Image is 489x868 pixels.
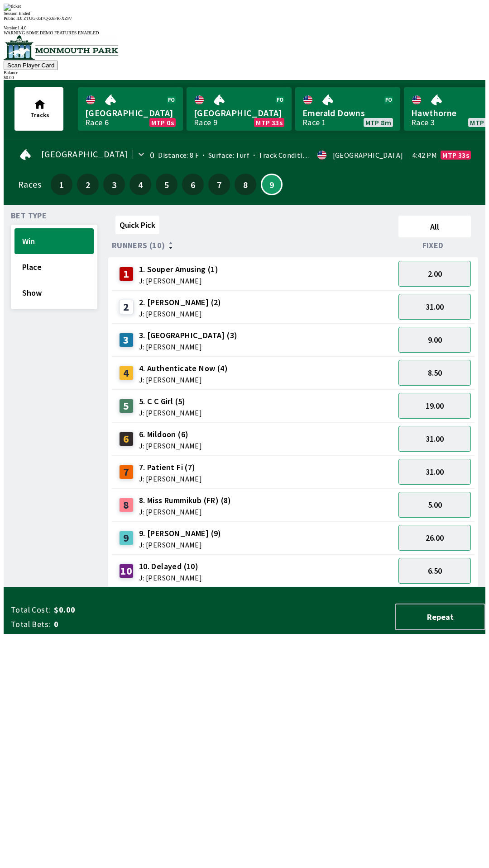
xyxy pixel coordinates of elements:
[4,35,118,60] img: venue logo
[398,261,471,287] button: 2.00
[428,368,442,378] span: 8.50
[398,360,471,386] button: 8.50
[139,396,202,407] span: 5. C C Girl (5)
[139,409,202,416] span: J: [PERSON_NAME]
[398,216,471,237] button: All
[302,119,326,126] div: Race 1
[115,216,159,234] button: Quick Pick
[139,442,202,449] span: J: [PERSON_NAME]
[85,107,176,119] span: [GEOGRAPHIC_DATA]
[22,236,86,246] span: Win
[112,241,395,250] div: Runners (10)
[442,151,469,159] span: MTP 33s
[119,498,134,512] div: 8
[139,429,202,440] span: 6. Mildoon (6)
[139,561,202,572] span: 10. Delayed (10)
[426,401,444,411] span: 19.00
[411,119,435,126] div: Race 3
[426,467,444,477] span: 31.00
[428,500,442,510] span: 5.00
[14,87,63,131] button: Tracks
[4,11,485,16] div: Session Ended
[4,75,485,80] div: $ 0.00
[398,558,471,584] button: 6.50
[54,619,197,630] span: 0
[120,220,155,230] span: Quick Pick
[264,182,279,187] span: 9
[139,495,231,506] span: 8. Miss Rummikub (FR) (8)
[150,151,154,159] div: 0
[139,363,228,374] span: 4. Authenticate Now (4)
[119,432,134,446] div: 6
[105,181,123,188] span: 3
[132,181,149,188] span: 4
[398,492,471,518] button: 5.00
[139,343,238,350] span: J: [PERSON_NAME]
[119,267,134,281] div: 1
[103,174,125,195] button: 3
[158,181,175,188] span: 5
[428,269,442,279] span: 2.00
[14,280,94,306] button: Show
[211,181,228,188] span: 7
[22,288,86,298] span: Show
[139,277,218,284] span: J: [PERSON_NAME]
[156,174,177,195] button: 5
[119,300,134,314] div: 2
[139,574,202,581] span: J: [PERSON_NAME]
[129,174,151,195] button: 4
[237,181,254,188] span: 8
[139,462,202,473] span: 7. Patient Fi (7)
[398,459,471,485] button: 31.00
[119,399,134,413] div: 5
[139,310,221,317] span: J: [PERSON_NAME]
[4,70,485,75] div: Balance
[398,393,471,419] button: 19.00
[187,87,292,131] a: [GEOGRAPHIC_DATA]Race 9MTP 33s
[199,151,249,160] span: Surface: Turf
[365,119,391,126] span: MTP 8m
[77,174,99,195] button: 2
[112,242,165,249] span: Runners (10)
[4,25,485,30] div: Version 1.4.0
[14,254,94,280] button: Place
[398,525,471,551] button: 26.00
[194,119,217,126] div: Race 9
[398,327,471,353] button: 9.00
[158,151,199,160] span: Distance: 8 F
[412,151,437,159] span: 4:42 PM
[4,30,485,35] div: WARNING SOME DEMO FEATURES ENABLED
[333,151,403,159] div: [GEOGRAPHIC_DATA]
[30,111,49,119] span: Tracks
[119,465,134,479] div: 7
[119,564,134,578] div: 10
[398,294,471,320] button: 31.00
[428,335,442,345] span: 9.00
[426,302,444,312] span: 31.00
[194,107,284,119] span: [GEOGRAPHIC_DATA]
[139,528,221,539] span: 9. [PERSON_NAME] (9)
[139,264,218,275] span: 1. Souper Amusing (1)
[41,151,128,158] span: [GEOGRAPHIC_DATA]
[151,119,174,126] span: MTP 0s
[4,16,485,21] div: Public ID:
[139,541,221,548] span: J: [PERSON_NAME]
[403,222,467,232] span: All
[18,181,41,188] div: Races
[11,212,47,219] span: Bet Type
[11,604,50,615] span: Total Cost:
[184,181,201,188] span: 6
[395,604,485,630] button: Repeat
[119,366,134,380] div: 4
[256,119,283,126] span: MTP 33s
[235,174,256,195] button: 8
[139,508,231,515] span: J: [PERSON_NAME]
[295,87,400,131] a: Emerald DownsRace 1MTP 8m
[11,619,50,630] span: Total Bets:
[4,61,58,70] button: Scan Player Card
[428,566,442,576] span: 6.50
[398,426,471,452] button: 31.00
[51,174,72,195] button: 1
[85,119,109,126] div: Race 6
[182,174,204,195] button: 6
